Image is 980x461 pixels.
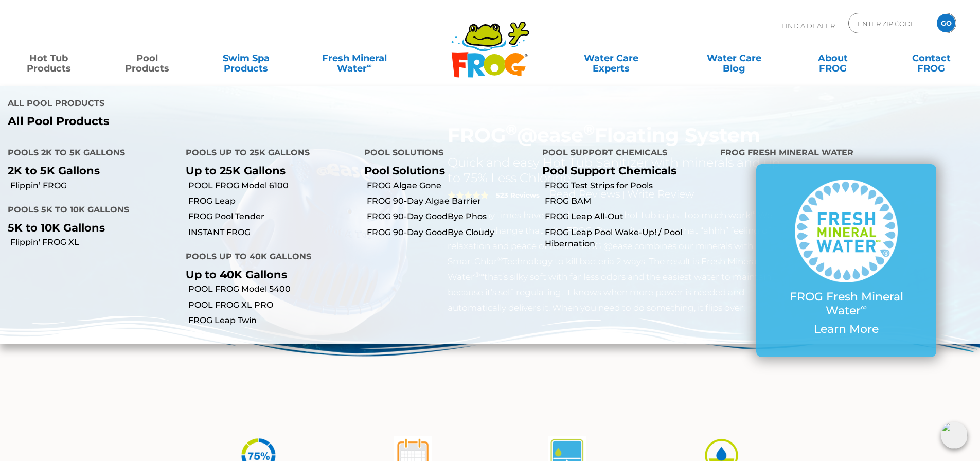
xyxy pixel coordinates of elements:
a: Pool Solutions [364,164,445,177]
h4: Pool Support Chemicals [542,144,705,164]
a: INSTANT FROG [188,227,356,238]
a: POOL FROG Model 5400 [188,283,356,295]
a: FROG Pool Tender [188,211,356,222]
a: Swim SpaProducts [208,48,284,68]
a: FROG Fresh Mineral Water∞ Learn More [777,180,916,341]
a: Hot TubProducts [10,48,87,68]
a: Fresh MineralWater∞ [306,48,402,68]
p: FROG Fresh Mineral Water [777,290,916,317]
h4: Pools up to 40K Gallons [186,247,348,268]
p: Find A Dealer [781,13,835,39]
sup: ∞ [367,61,372,69]
p: Learn More [777,323,916,336]
a: Water CareExperts [549,48,673,68]
a: POOL FROG XL PRO [188,299,356,311]
h4: Pools up to 25K Gallons [186,144,348,164]
a: FROG Test Strips for Pools [545,180,712,191]
p: Up to 40K Gallons [186,268,348,281]
input: GO [937,14,955,32]
a: FROG 90-Day GoodBye Phos [367,211,534,222]
sup: ∞ [861,302,867,312]
p: Up to 25K Gallons [186,164,348,177]
a: AboutFROG [794,48,871,68]
a: FROG Leap [188,196,356,207]
a: ContactFROG [893,48,970,68]
a: FROG 90-Day GoodBye Cloudy [367,227,534,238]
h4: Pools 5K to 10K Gallons [8,201,170,221]
a: POOL FROG Model 6100 [188,180,356,191]
a: PoolProducts [109,48,186,68]
h4: Pools 2K to 5K Gallons [8,144,170,164]
a: FROG BAM [545,196,712,207]
p: Pool Support Chemicals [542,164,705,177]
h4: FROG Fresh Mineral Water [720,144,972,164]
h4: Pool Solutions [364,144,527,164]
img: openIcon [941,422,968,449]
h4: All Pool Products [8,94,483,115]
p: 5K to 10K Gallons [8,221,170,234]
input: Zip Code Form [857,16,926,31]
p: 2K to 5K Gallons [8,164,170,177]
a: FROG Algae Gone [367,180,534,191]
a: Water CareBlog [696,48,772,68]
a: FROG Leap All-Out [545,211,712,222]
a: FROG Leap Pool Wake-Up! / Pool Hibernation [545,227,712,250]
a: FROG 90-Day Algae Barrier [367,196,534,207]
a: All Pool Products [8,115,483,128]
a: Flippin’ FROG [10,180,178,191]
a: Flippin' FROG XL [10,237,178,248]
a: FROG Leap Twin [188,315,356,326]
